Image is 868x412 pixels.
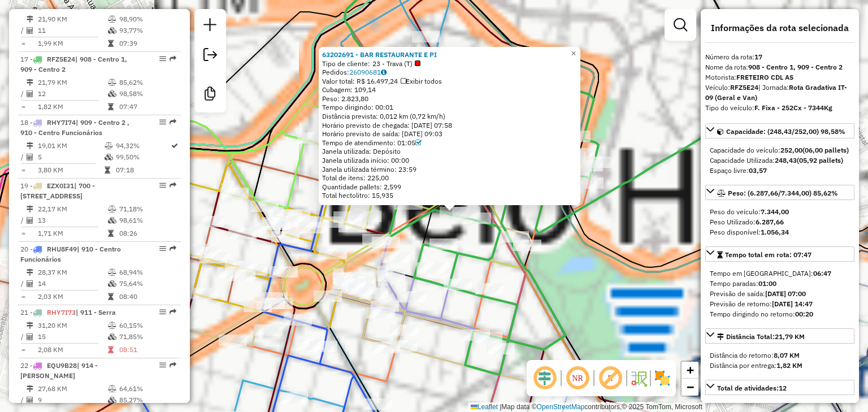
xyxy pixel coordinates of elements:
a: Tempo total em rota: 07:47 [705,246,854,262]
a: Exportar sessão [199,44,222,69]
span: RHU8F49 [47,245,77,253]
i: Distância Total [27,385,33,392]
strong: 1,82 KM [776,361,802,370]
strong: 03,57 [749,166,767,175]
span: Capacidade: (248,43/252,00) 98,58% [726,127,845,136]
div: Espaço livre: [710,166,850,176]
span: Peso do veículo: [710,207,789,216]
td: 85,27% [119,394,176,406]
td: 98,61% [119,215,176,226]
span: Cubagem: 109,14 [322,85,376,94]
span: × [571,49,576,58]
div: Número da rota: [705,52,854,62]
i: % de utilização do peso [108,385,116,392]
span: 16 - [20,2,127,10]
span: Exibir rótulo [597,365,624,392]
div: Janela utilizada início: 00:00 [322,156,577,165]
i: Distância Total [27,322,33,329]
a: 26090681 [349,68,387,76]
div: Pedidos: [322,68,577,77]
td: 08:26 [119,228,176,239]
i: Distância Total [27,142,33,149]
i: Total de Atividades [27,397,33,404]
div: Distância prevista: 0,012 km (0,72 km/h) [322,112,577,121]
td: 31,20 KM [37,320,107,331]
div: Quantidade pallets: 2,599 [322,183,577,192]
strong: FRETEIRO CDL AS [736,73,793,81]
div: Capacidade Utilizada: [710,155,850,166]
i: Tempo total em rota [108,103,114,110]
td: = [20,101,26,112]
td: / [20,394,26,406]
i: % de utilização da cubagem [108,280,116,287]
em: Rota exportada [170,55,176,62]
td: 1,99 KM [37,38,107,49]
strong: 908 - Centro 1, 909 - Centro 2 [748,63,843,71]
strong: 7.344,00 [761,207,789,216]
td: 5 [37,151,104,163]
div: Peso Utilizado: [710,217,850,227]
td: 07:18 [115,164,170,176]
span: 18 - [20,118,129,137]
i: Tempo total em rota [108,40,114,47]
td: 2,03 KM [37,291,107,302]
td: 9 [37,394,107,406]
div: Horário previsto de saída: [DATE] 09:03 [322,129,577,138]
div: Peso disponível: [710,227,850,237]
span: | 908 - Centro 1, 909 - Centro 2 [20,55,127,73]
strong: [DATE] 07:00 [765,289,806,298]
div: Capacidade: (248,43/252,00) 98,58% [705,141,854,180]
strong: 12 [779,384,787,392]
td: = [20,38,26,49]
div: Tempo de atendimento: 01:05 [322,138,577,148]
span: RHY7B03 [47,2,77,10]
td: 19,01 KM [37,140,104,151]
div: Tempo dirigindo: 00:01 [322,103,577,112]
td: 08:51 [119,344,176,355]
span: RFZ5E24 [47,55,75,63]
i: Distância Total [27,79,33,86]
i: % de utilização da cubagem [108,27,116,34]
td: / [20,25,26,36]
span: Ocultar NR [564,365,591,392]
i: Tempo total em rota [108,230,114,237]
em: Opções [159,119,166,125]
a: OpenStreetMap [537,403,585,411]
a: Capacidade: (248,43/252,00) 98,58% [705,123,854,138]
i: Total de Atividades [27,217,33,224]
div: Total hectolitro: 15,935 [322,191,577,200]
i: % de utilização da cubagem [108,397,116,404]
td: 07:47 [119,101,176,112]
em: Rota exportada [170,182,176,189]
td: / [20,278,26,289]
div: Distância por entrega: [710,361,850,371]
i: % de utilização da cubagem [108,90,116,97]
em: Rota exportada [170,362,176,368]
i: % de utilização do peso [108,269,116,276]
span: | 911 - Serra [76,308,116,316]
a: Zoom out [682,379,698,396]
strong: 06:47 [813,269,831,277]
td: 1,71 KM [37,228,107,239]
td: 22,17 KM [37,203,107,215]
div: Previsão de saída: [710,289,850,299]
td: / [20,215,26,226]
td: 07:39 [119,38,176,49]
i: Tempo total em rota [108,293,114,300]
span: 19 - [20,181,95,200]
span: | 910 - Centro Funcionários [20,245,121,263]
div: Distância do retorno: [710,350,850,361]
strong: 6.287,66 [756,218,784,226]
td: = [20,164,26,176]
span: 21,79 KM [775,332,805,341]
a: Zoom in [682,362,698,379]
span: RHY7I73 [47,308,76,316]
i: Total de Atividades [27,333,33,340]
span: EQU9B28 [47,361,77,370]
td: 93,77% [119,25,176,36]
td: 1,82 KM [37,101,107,112]
i: % de utilização da cubagem [108,333,116,340]
td: 3,80 KM [37,164,104,176]
div: Horário previsto de chegada: [DATE] 07:58 [322,121,577,130]
i: % de utilização do peso [108,79,116,86]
